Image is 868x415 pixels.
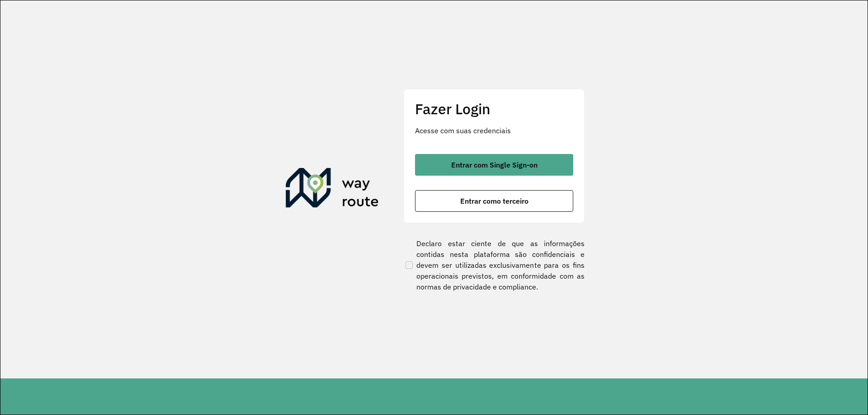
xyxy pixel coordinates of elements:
span: Entrar como terceiro [460,197,528,205]
h2: Fazer Login [415,100,573,117]
p: Acesse com suas credenciais [415,125,573,136]
label: Declaro estar ciente de que as informações contidas nesta plataforma são confidenciais e devem se... [404,238,585,292]
span: Entrar com Single Sign-on [451,161,538,168]
button: button [415,154,573,176]
button: button [415,190,573,212]
img: Roteirizador AmbevTech [286,168,379,211]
